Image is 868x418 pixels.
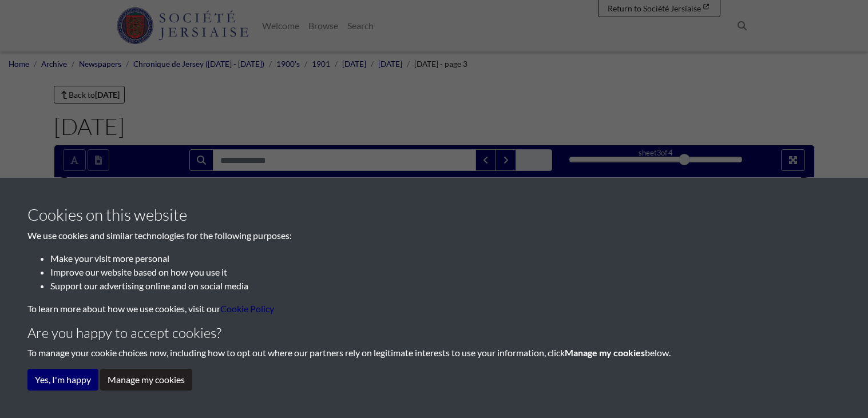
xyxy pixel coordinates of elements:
li: Improve our website based on how you use it [50,265,841,279]
button: Yes, I'm happy [27,369,98,391]
li: Support our advertising online and on social media [50,279,841,293]
p: To learn more about how we use cookies, visit our [27,302,841,316]
button: Manage my cookies [100,369,192,391]
a: learn more about cookies [220,303,274,314]
strong: Manage my cookies [565,347,645,358]
h4: Are you happy to accept cookies? [27,325,841,341]
h3: Cookies on this website [27,205,841,225]
li: Make your visit more personal [50,252,841,265]
p: To manage your cookie choices now, including how to opt out where our partners rely on legitimate... [27,346,841,360]
p: We use cookies and similar technologies for the following purposes: [27,229,841,242]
